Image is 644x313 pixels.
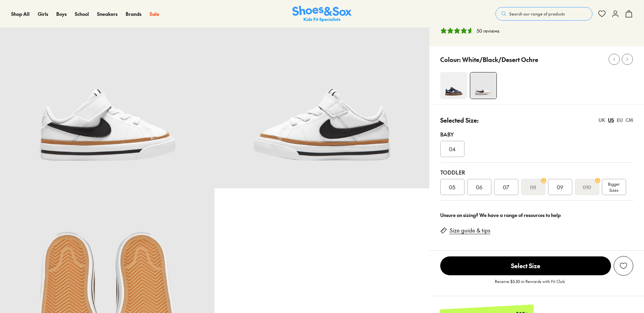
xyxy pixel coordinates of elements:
[292,6,352,22] img: SNS_Logo_Responsive.svg
[509,11,565,17] span: Search our range of products
[75,10,89,18] a: School
[470,72,496,99] img: 11_1
[608,117,614,124] div: US
[440,116,479,125] p: Selected Size:
[440,72,467,99] img: 4-533767_1
[292,6,352,22] a: Shoes & Sox
[608,181,620,193] span: Bigger Sizes
[495,278,565,290] p: Receive $5.50 in Rewards with Fit Club
[614,256,633,276] button: Add to Wishlist
[97,10,118,18] a: Sneakers
[462,55,538,64] p: White/Black/Desert Ochre
[557,183,563,191] span: 09
[617,117,623,124] div: EU
[450,227,490,234] a: Size guide & tips
[38,10,48,18] a: Girls
[583,183,591,191] s: 010
[476,183,482,191] span: 06
[440,27,500,34] button: 4.76 stars, 50 ratings
[449,145,456,153] span: 04
[503,183,509,191] span: 07
[440,256,611,276] button: Select Size
[440,168,633,176] div: Toddler
[11,10,30,18] a: Shop All
[440,130,633,138] div: Baby
[477,27,500,34] div: 50 reviews
[126,10,141,18] a: Brands
[599,117,605,124] div: UK
[56,10,67,18] a: Boys
[625,117,633,124] div: CM
[440,256,611,275] span: Select Size
[495,7,592,21] button: Search our range of products
[530,183,536,191] s: 08
[440,212,633,219] div: Unsure on sizing? We have a range of resources to help
[150,10,159,18] a: Sale
[449,183,455,191] span: 05
[440,55,461,64] p: Colour:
